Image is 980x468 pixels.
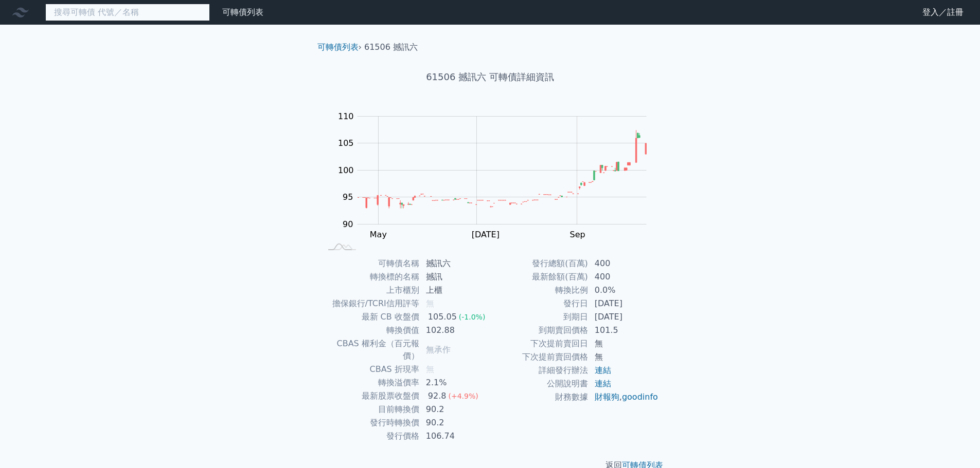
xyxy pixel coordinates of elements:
[490,390,589,404] td: 財務數據
[589,270,659,284] td: 400
[595,392,619,402] a: 財報狗
[490,350,589,364] td: 下次提前賣回價格
[490,324,589,337] td: 到期賣回價格
[322,403,420,416] td: 目前轉換價
[589,297,659,310] td: [DATE]
[426,364,434,374] span: 無
[589,284,659,297] td: 0.0%
[490,364,589,377] td: 詳細發行辦法
[490,257,589,270] td: 發行總額(百萬)
[490,310,589,324] td: 到期日
[490,270,589,284] td: 最新餘額(百萬)
[322,389,420,403] td: 最新股票收盤價
[490,377,589,390] td: 公開說明書
[322,416,420,429] td: 發行時轉換價
[317,41,362,53] li: ›
[420,270,490,284] td: 撼訊
[622,392,658,402] a: goodinfo
[322,270,420,284] td: 轉換標的名稱
[317,42,359,52] a: 可轉債列表
[490,337,589,350] td: 下次提前賣回日
[322,284,420,297] td: 上市櫃別
[426,298,434,308] span: 無
[448,392,478,400] span: (+4.9%)
[364,41,418,53] li: 61506 撼訊六
[426,390,449,402] div: 92.8
[420,324,490,337] td: 102.88
[343,219,353,229] tspan: 90
[322,337,420,363] td: CBAS 權利金（百元報價）
[420,429,490,443] td: 106.74
[322,257,420,270] td: 可轉債名稱
[322,310,420,324] td: 最新 CB 收盤價
[322,324,420,337] td: 轉換價值
[338,138,354,148] tspan: 105
[490,297,589,310] td: 發行日
[333,111,662,239] g: Chart
[426,311,459,323] div: 105.05
[589,310,659,324] td: [DATE]
[370,230,387,239] tspan: May
[322,429,420,443] td: 發行價格
[595,379,611,388] a: 連結
[589,324,659,337] td: 101.5
[45,4,210,21] input: 搜尋可轉債 代號／名稱
[914,4,972,21] a: 登入／註冊
[343,192,353,202] tspan: 95
[420,257,490,270] td: 撼訊六
[222,7,263,17] a: 可轉債列表
[420,403,490,416] td: 90.2
[589,337,659,350] td: 無
[338,111,354,121] tspan: 110
[589,350,659,364] td: 無
[589,390,659,404] td: ,
[420,376,490,389] td: 2.1%
[490,284,589,297] td: 轉換比例
[569,230,585,239] tspan: Sep
[426,345,451,354] span: 無承作
[595,365,611,375] a: 連結
[309,70,671,84] h1: 61506 撼訊六 可轉債詳細資訊
[420,416,490,429] td: 90.2
[459,313,486,321] span: (-1.0%)
[322,376,420,389] td: 轉換溢價率
[322,297,420,310] td: 擔保銀行/TCRI信用評等
[322,363,420,376] td: CBAS 折現率
[472,230,500,239] tspan: [DATE]
[420,284,490,297] td: 上櫃
[589,257,659,270] td: 400
[338,165,354,175] tspan: 100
